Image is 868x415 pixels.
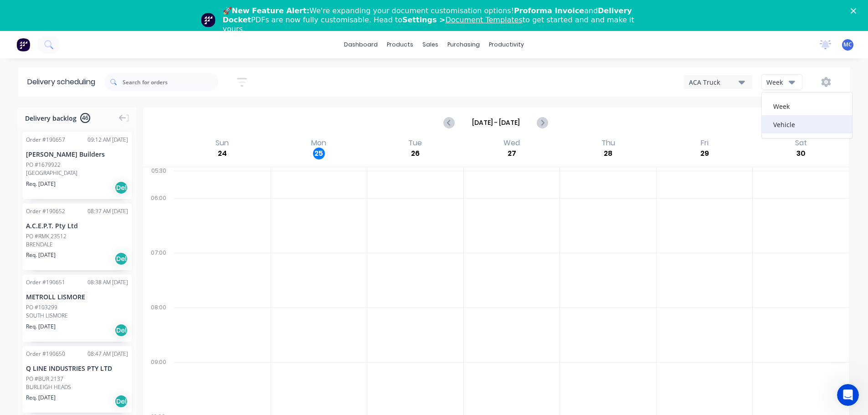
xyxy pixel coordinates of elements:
div: 09:12 AM [DATE] [87,136,128,144]
div: Del [114,323,128,337]
div: A.C.E.P.T. Pty Ltd [26,221,128,231]
div: Sun [213,138,231,148]
div: [GEOGRAPHIC_DATA] [26,169,128,177]
div: Wed [501,138,523,148]
div: 30 [795,148,807,159]
div: PO #103299 [26,303,57,312]
div: 09:00 [143,357,174,411]
iframe: Intercom live chat [837,384,859,406]
div: Sat [792,138,810,148]
a: Document Templates [445,15,522,24]
b: Delivery Docket [223,6,632,24]
div: Week [766,77,793,87]
span: MC [843,41,852,49]
img: Factory [16,38,30,51]
div: Q LINE INDUSTRIES PTY LTD [26,364,128,373]
input: Search for orders [123,73,218,91]
button: ACA Truck [684,75,752,89]
div: BURLEIGH HEADS [26,383,128,391]
button: Week [761,74,802,90]
div: Vehicle [762,115,852,133]
div: BRENDALE [26,241,128,249]
div: METROLL LISMORE [26,292,128,302]
span: Delivery backlog [25,113,77,123]
div: Del [114,181,128,195]
span: Req. [DATE] [26,251,56,259]
b: Proforma Invoice [514,6,584,15]
span: Req. [DATE] [26,394,56,402]
div: 25 [313,148,325,159]
div: Order # 190650 [26,350,65,358]
div: 27 [506,148,518,159]
div: 08:37 AM [DATE] [87,207,128,215]
div: Delivery scheduling [18,67,104,97]
div: Del [114,395,128,408]
div: 08:38 AM [DATE] [87,278,128,287]
div: purchasing [443,38,484,51]
div: Order # 190651 [26,278,65,287]
div: PO #BUR 2137 [26,375,63,383]
img: Profile image for Team [201,13,216,27]
b: Settings > [402,15,523,24]
div: sales [418,38,443,51]
div: PO #1679922 [26,161,61,169]
span: Req. [DATE] [26,323,56,331]
div: Del [114,252,128,266]
div: ACA Truck [689,77,739,87]
div: Thu [599,138,618,148]
div: 26 [409,148,421,159]
div: Order # 190652 [26,207,65,215]
div: 08:00 [143,302,174,357]
div: Tue [406,138,425,148]
div: Mon [308,138,329,148]
div: 05:30 [143,165,174,193]
div: Order # 190657 [26,136,65,144]
div: Close [851,8,860,14]
div: SOUTH LISMORE [26,312,128,320]
div: 07:00 [143,247,174,302]
div: 24 [216,148,228,159]
div: 06:00 [143,193,174,247]
span: Req. [DATE] [26,180,56,188]
div: Fri [698,138,711,148]
div: productivity [484,38,529,51]
div: products [382,38,418,51]
span: 46 [80,113,90,123]
div: 🚀 We're expanding your document customisation options! and PDFs are now fully customisable. Head ... [223,6,653,34]
div: Week [762,97,852,115]
div: 29 [699,148,710,159]
div: 08:47 AM [DATE] [87,350,128,358]
a: dashboard [339,38,382,51]
div: [PERSON_NAME] Builders [26,149,128,159]
div: 28 [602,148,614,159]
div: PO #RMK 23512 [26,232,67,241]
b: New Feature Alert: [232,6,310,15]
